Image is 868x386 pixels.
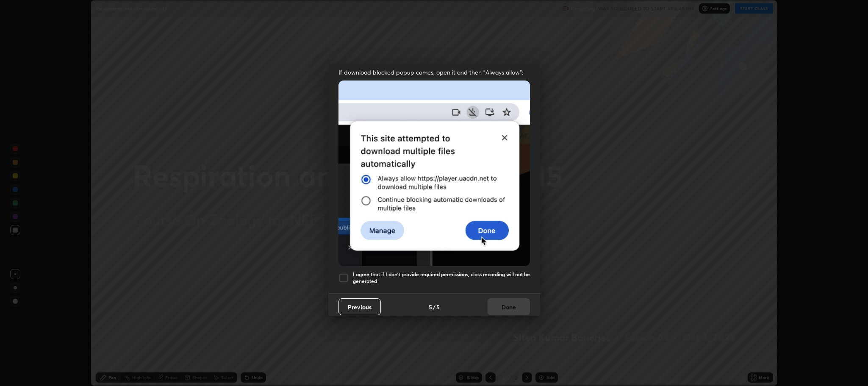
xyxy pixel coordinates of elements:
h5: I agree that if I don't provide required permissions, class recording will not be generated [353,271,530,284]
h4: 5 [429,303,432,311]
h4: 5 [436,303,440,311]
h4: / [433,303,435,311]
button: Previous [338,298,381,315]
img: downloads-permission-blocked.gif [338,81,530,266]
span: If download blocked popup comes, open it and then "Always allow": [338,68,530,76]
